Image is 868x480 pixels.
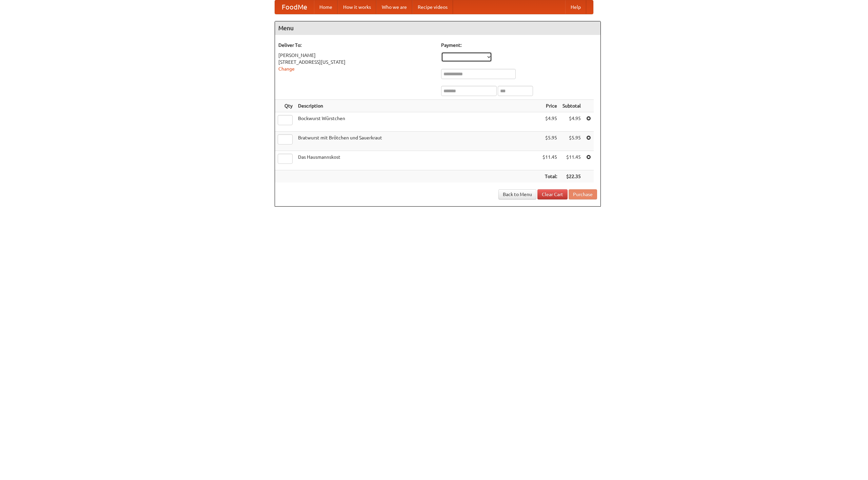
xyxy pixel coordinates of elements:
[560,151,584,170] td: $11.45
[278,52,434,59] div: [PERSON_NAME]
[295,132,540,151] td: Bratwurst mit Brötchen und Sauerkraut
[540,132,560,151] td: $5.95
[540,151,560,170] td: $11.45
[275,21,600,35] h4: Menu
[295,112,540,132] td: Bockwurst Würstchen
[338,0,376,14] a: How it works
[278,59,434,65] div: [STREET_ADDRESS][US_STATE]
[278,42,434,49] h5: Deliver To:
[498,189,536,199] a: Back to Menu
[295,151,540,170] td: Das Hausmannskost
[540,100,560,112] th: Price
[412,0,453,14] a: Recipe videos
[278,66,295,72] a: Change
[560,112,584,132] td: $4.95
[569,189,597,199] button: Purchase
[560,100,584,112] th: Subtotal
[565,0,586,14] a: Help
[540,170,560,183] th: Total:
[537,189,568,199] a: Clear Cart
[540,112,560,132] td: $4.95
[275,100,295,112] th: Qty
[560,132,584,151] td: $5.95
[275,0,314,14] a: FoodMe
[441,42,597,49] h5: Payment:
[295,100,540,112] th: Description
[376,0,412,14] a: Who we are
[560,170,584,183] th: $22.35
[314,0,338,14] a: Home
